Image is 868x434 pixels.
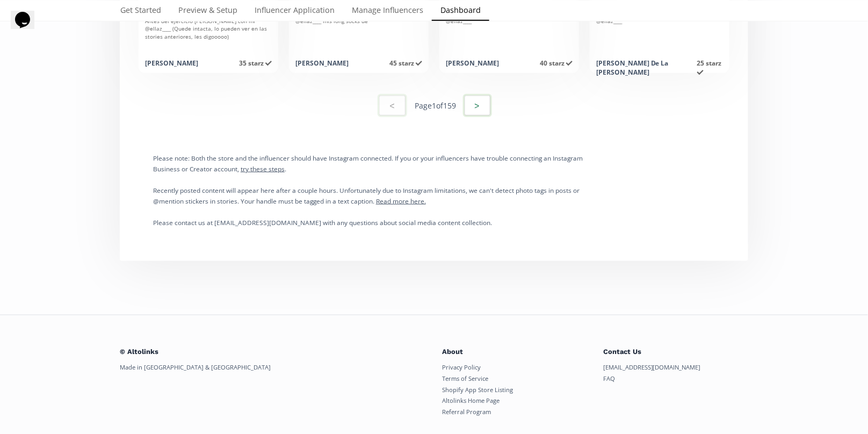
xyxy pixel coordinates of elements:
div: Made in [GEOGRAPHIC_DATA] & [GEOGRAPHIC_DATA] [120,364,426,372]
div: Page 1 of 159 [415,100,457,111]
a: Shopify App Store Listing [442,386,513,394]
a: [EMAIL_ADDRESS][DOMAIN_NAME] [603,364,701,372]
iframe: chat widget [11,11,45,43]
a: Terms of Service [442,375,488,383]
small: Please contact us at [EMAIL_ADDRESS][DOMAIN_NAME] with any questions about social media content c... [153,218,492,227]
h3: About [442,341,587,364]
div: [PERSON_NAME] [446,59,499,68]
h3: © Altolinks [120,341,426,364]
h3: Contact Us [603,341,748,364]
div: @ellaz____ [596,17,723,52]
a: FAQ [603,375,615,383]
button: > [463,94,492,117]
span: 45 starz [389,59,422,68]
a: Altolinks Home Page [442,397,500,405]
button: < [378,94,407,117]
div: [PERSON_NAME] De La [PERSON_NAME] [596,59,697,77]
span: 25 starz [697,59,722,77]
small: Please note: Both the store and the influencer should have Instagram connected. If you or your in... [153,154,583,173]
div: Antes del ejercicio [PERSON_NAME] con mi @ellaz____ (Quede intacta, lo pueden ver en las stories ... [145,17,272,52]
div: @ellaz____ [446,17,573,52]
span: 40 starz [540,59,573,68]
div: @ellaz____ mis long socks de [295,17,422,52]
div: [PERSON_NAME] [295,59,349,68]
span: 35 starz [239,59,272,68]
a: Privacy Policy [442,364,481,372]
a: try these steps [241,164,285,173]
a: Referral Program [442,408,491,416]
small: Recently posted content will appear here after a couple hours. Unfortunately due to Instagram lim... [153,186,580,205]
a: Read more here. [376,197,426,205]
div: [PERSON_NAME] [145,59,198,68]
